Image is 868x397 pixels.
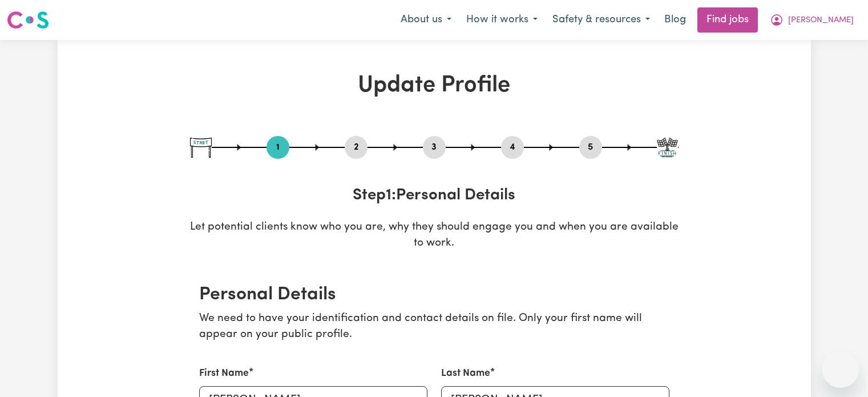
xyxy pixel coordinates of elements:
[267,140,289,155] button: Go to step 1
[657,7,693,33] a: Blog
[762,8,861,32] button: My Account
[190,186,679,206] h3: Step 1 : Personal Details
[459,8,545,32] button: How it works
[501,140,524,155] button: Go to step 4
[441,366,490,381] label: Last Name
[345,140,368,155] button: Go to step 2
[199,366,249,381] label: First Name
[190,72,679,99] h1: Update Profile
[579,140,602,155] button: Go to step 5
[423,140,446,155] button: Go to step 3
[393,8,459,32] button: About us
[190,219,679,252] p: Let potential clients know who you are, why they should engage you and when you are available to ...
[7,7,49,33] a: Careseekers logo
[199,284,669,306] h2: Personal Details
[822,351,859,388] iframe: Button to launch messaging window
[7,10,49,30] img: Careseekers logo
[788,14,854,27] span: [PERSON_NAME]
[697,7,758,33] a: Find jobs
[199,311,669,344] p: We need to have your identification and contact details on file. Only your first name will appear...
[545,8,657,32] button: Safety & resources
